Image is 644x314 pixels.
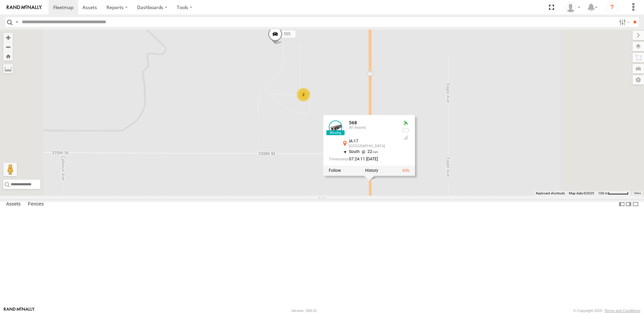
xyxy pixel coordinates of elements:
[401,120,410,126] div: Valid GPS Fix
[616,17,631,27] label: Search Filter Options
[573,309,640,313] div: © Copyright 2025 -
[365,168,378,173] label: View Asset History
[563,2,583,12] div: Eric Boock
[349,145,396,149] div: [GEOGRAPHIC_DATA]
[329,157,396,161] div: Date/time of location update
[598,191,608,195] span: 100 m
[3,33,13,42] button: Zoom in
[618,199,625,209] label: Dock Summary Table to the Left
[3,199,24,209] label: Assets
[607,2,617,13] i: ?
[14,17,20,27] label: Search Query
[349,120,357,125] a: 568
[569,191,594,195] span: Map data ©2025
[291,309,317,313] div: Version: 308.01
[284,32,291,36] span: 555
[360,150,378,154] span: 22
[3,52,13,61] button: Zoom Home
[605,309,640,313] a: Terms and Conditions
[634,192,641,195] a: Terms (opens in new tab)
[349,150,360,154] span: South
[297,88,310,101] div: 2
[401,135,410,140] div: Last Event GSM Signal Strength
[536,191,565,196] button: Keyboard shortcuts
[402,168,410,173] a: View Asset Details
[349,126,396,130] div: All Assets
[4,307,35,314] a: Visit our Website
[329,168,341,173] label: Realtime tracking of Asset
[3,163,17,176] button: Drag Pegman onto the map to open Street View
[329,120,342,134] a: View Asset Details
[3,64,13,73] label: Measure
[401,128,410,133] div: No battery health information received from this device.
[3,42,13,52] button: Zoom out
[632,199,639,209] label: Hide Summary Table
[596,191,631,196] button: Map scale: 100 m per 57 pixels
[349,139,396,144] div: IA-17
[625,199,632,209] label: Dock Summary Table to the Right
[25,199,47,209] label: Fences
[633,75,644,85] label: Map Settings
[7,5,42,10] img: rand-logo.svg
